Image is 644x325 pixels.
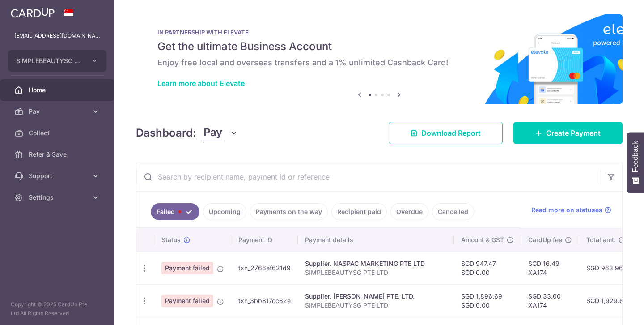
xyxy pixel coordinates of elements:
a: Download Report [389,122,503,144]
td: SGD 1,929.69 [579,284,638,317]
img: Renovation banner [136,14,623,104]
a: Failed [151,203,199,220]
span: Payment failed [161,295,213,307]
h4: Dashboard: [136,125,196,141]
span: Create Payment [546,128,601,138]
span: Total amt. [586,235,616,244]
h5: Get the ultimate Business Account [157,39,601,54]
a: Read more on statuses [531,205,611,214]
td: SGD 1,896.69 SGD 0.00 [454,284,521,317]
a: Create Payment [513,122,623,144]
th: Payment ID [231,228,298,252]
span: Feedback [631,141,640,172]
p: [EMAIL_ADDRESS][DOMAIN_NAME] [14,31,100,40]
span: SIMPLEBEAUTYSG PTE. LTD. [16,56,82,65]
button: Feedback - Show survey [627,132,644,193]
span: CardUp fee [528,235,562,244]
a: Payments on the way [250,203,328,220]
span: Home [29,86,88,94]
td: SGD 947.47 SGD 0.00 [454,252,521,284]
a: Cancelled [432,203,474,220]
td: SGD 16.49 XA174 [521,252,579,284]
a: Learn more about Elevate [157,79,245,88]
span: Collect [29,128,88,137]
a: Overdue [390,203,428,220]
td: txn_2766ef621d9 [231,252,298,284]
span: Status [161,235,181,244]
span: Payment failed [161,262,213,274]
span: Download Report [421,128,481,138]
span: Pay [29,107,88,116]
span: Pay [203,124,222,141]
td: SGD 963.96 [579,252,638,284]
span: Settings [29,193,88,202]
img: CardUp [11,7,55,18]
span: Refer & Save [29,150,88,159]
a: Upcoming [203,203,246,220]
th: Payment details [298,228,454,252]
td: txn_3bb817cc62e [231,284,298,317]
div: Supplier. NASPAC MARKETING PTE LTD [305,259,447,268]
p: IN PARTNERSHIP WITH ELEVATE [157,29,601,36]
p: SIMPLEBEAUTYSG PTE LTD [305,268,447,277]
button: SIMPLEBEAUTYSG PTE. LTD. [8,50,106,72]
td: SGD 33.00 XA174 [521,284,579,317]
div: Supplier. [PERSON_NAME] PTE. LTD. [305,292,447,301]
p: SIMPLEBEAUTYSG PTE LTD [305,301,447,310]
span: Amount & GST [461,235,504,244]
span: Read more on statuses [531,205,602,214]
h6: Enjoy free local and overseas transfers and a 1% unlimited Cashback Card! [157,57,601,68]
a: Recipient paid [331,203,387,220]
button: Pay [203,124,238,141]
span: Support [29,171,88,180]
input: Search by recipient name, payment id or reference [136,162,601,191]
